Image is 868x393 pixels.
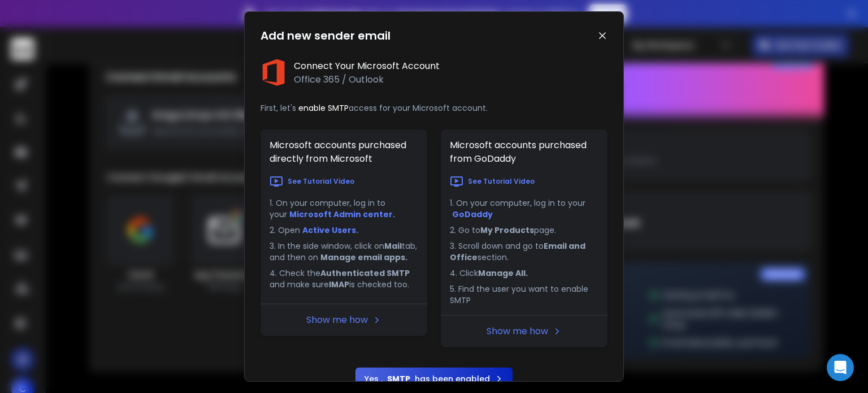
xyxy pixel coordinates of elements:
[384,240,402,252] b: Mail
[288,177,354,186] p: See Tutorial Video
[452,209,493,220] a: GoDaddy
[298,102,349,114] span: enable SMTP
[441,129,607,175] h1: Microsoft accounts purchased from GoDaddy
[306,313,368,326] a: Show me how
[450,283,598,306] li: 5. Find the user you want to enable SMTP
[294,73,440,87] p: Office 365 / Outlook
[450,197,598,220] li: 1. On your computer, log in to your
[387,373,410,385] b: SMTP
[270,267,418,290] li: 4. Check the and make sure is checked too.
[827,354,854,381] div: Open Intercom Messenger
[294,59,440,73] h1: Connect Your Microsoft Account
[270,197,418,220] li: 1. On your computer, log in to your
[450,267,598,279] li: 4. Click
[450,224,598,236] li: 2. Go to page.
[302,224,358,236] a: Active Users.
[261,28,390,44] h1: Add new sender email
[329,279,349,290] b: IMAP
[261,102,607,114] p: First, let's access for your Microsoft account.
[450,240,587,263] b: Email and Office
[468,177,535,186] p: See Tutorial Video
[270,240,418,263] li: 3. In the side window, click on tab, and then on
[480,224,534,236] b: My Products
[261,129,427,175] h1: Microsoft accounts purchased directly from Microsoft
[289,209,395,220] a: Microsoft Admin center.
[478,267,528,279] b: Manage All.
[270,224,418,236] li: 2. Open
[320,252,407,263] b: Manage email apps.
[355,368,513,390] button: Yes ,SMTPhas been enabled
[450,240,598,263] li: 3. Scroll down and go to section.
[320,267,410,279] b: Authenticated SMTP
[487,325,548,338] a: Show me how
